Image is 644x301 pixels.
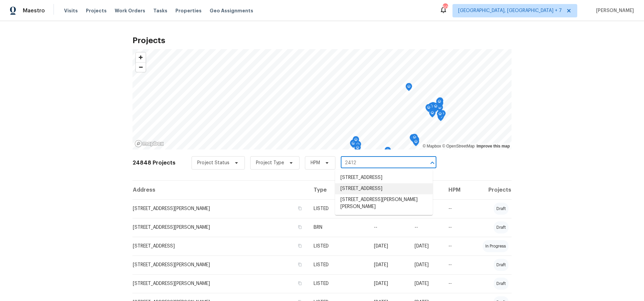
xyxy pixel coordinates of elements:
span: Work Orders [115,7,145,14]
a: OpenStreetMap [442,144,475,148]
button: Copy Address [297,224,303,230]
div: Map marker [350,140,357,150]
div: draft [494,278,508,290]
th: Type [308,181,369,199]
td: LISTED [308,199,369,218]
button: Zoom out [136,62,146,72]
li: [STREET_ADDRESS] [335,183,433,194]
td: BRN [308,218,369,237]
button: Copy Address [297,205,303,211]
div: Map marker [430,102,436,112]
span: HPM [311,160,320,166]
div: Map marker [428,103,435,113]
td: [STREET_ADDRESS][PERSON_NAME] [132,274,308,293]
th: Address [132,181,308,199]
td: [DATE] [369,237,409,256]
div: Map marker [437,110,443,121]
div: 50 [443,4,447,11]
div: Map marker [406,83,412,93]
th: Projects [470,181,512,199]
td: [DATE] [409,256,443,274]
div: Map marker [432,103,439,113]
div: draft [494,259,508,271]
span: Geo Assignments [210,7,253,14]
h2: 24848 Projects [132,160,175,166]
div: Map marker [353,136,359,146]
canvas: Map [132,49,512,149]
a: Mapbox homepage [135,140,164,147]
td: -- [443,199,470,218]
div: Map marker [436,98,443,108]
td: [STREET_ADDRESS] [132,237,308,256]
td: LISTED [308,237,369,256]
span: Visits [64,7,78,14]
td: -- [443,274,470,293]
div: Map marker [354,144,361,155]
td: -- [443,218,470,237]
span: [GEOGRAPHIC_DATA], [GEOGRAPHIC_DATA] + 7 [458,7,562,14]
div: Map marker [384,147,391,157]
span: Tasks [153,8,167,13]
td: LISTED [308,256,369,274]
div: in progress [483,240,508,252]
td: [STREET_ADDRESS][PERSON_NAME] [132,199,308,218]
div: Map marker [413,138,419,148]
li: [STREET_ADDRESS] [335,172,433,183]
span: Project Type [256,160,284,166]
div: Map marker [429,109,436,120]
button: Copy Address [297,243,303,249]
button: Copy Address [297,280,303,286]
td: [DATE] [409,237,443,256]
td: -- [409,218,443,237]
td: [STREET_ADDRESS][PERSON_NAME] [132,256,308,274]
td: [DATE] [369,256,409,274]
h2: Projects [132,37,512,44]
input: Search projects [341,158,418,168]
span: Properties [175,7,202,14]
div: Map marker [410,134,416,144]
td: -- [443,256,470,274]
div: Map marker [437,97,443,108]
td: -- [443,237,470,256]
li: [STREET_ADDRESS][PERSON_NAME][PERSON_NAME] [335,194,433,212]
a: Mapbox [423,144,441,148]
span: Maestro [23,7,45,14]
div: Map marker [350,139,357,150]
td: [DATE] [409,274,443,293]
button: Close [428,158,437,168]
th: HPM [443,181,470,199]
div: draft [494,203,508,215]
div: draft [494,221,508,233]
td: -- [369,218,409,237]
div: Map marker [411,134,418,144]
a: Improve this map [477,144,510,148]
div: Map marker [425,104,432,114]
td: [STREET_ADDRESS][PERSON_NAME] [132,218,308,237]
td: [DATE] [369,274,409,293]
button: Zoom in [136,53,146,62]
td: LISTED [308,274,369,293]
button: Copy Address [297,262,303,268]
span: Project Status [197,160,229,166]
span: Projects [86,7,107,14]
span: [PERSON_NAME] [593,7,634,14]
